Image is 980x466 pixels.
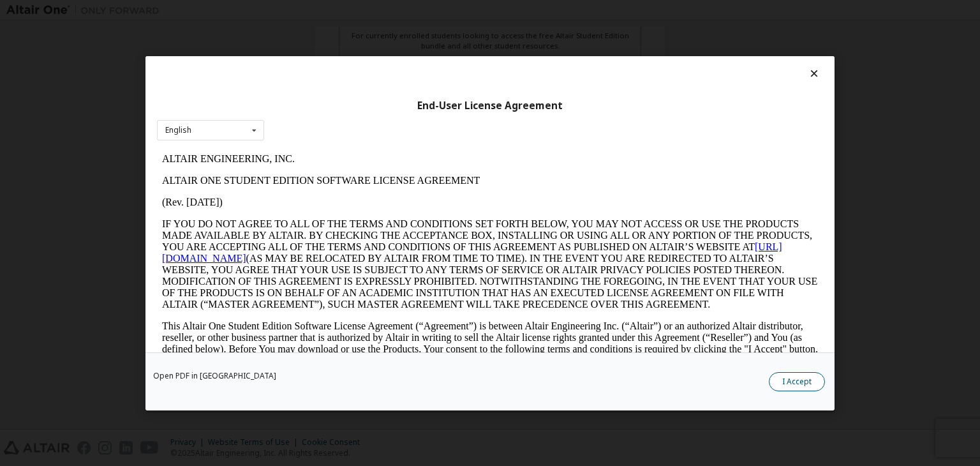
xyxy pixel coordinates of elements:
p: ALTAIR ENGINEERING, INC. [5,5,661,17]
p: (Rev. [DATE]) [5,49,661,60]
div: English [165,126,191,134]
a: Open PDF in [GEOGRAPHIC_DATA] [153,372,276,380]
p: ALTAIR ONE STUDENT EDITION SOFTWARE LICENSE AGREEMENT [5,27,661,38]
a: [URL][DOMAIN_NAME] [5,93,625,116]
p: IF YOU DO NOT AGREE TO ALL OF THE TERMS AND CONDITIONS SET FORTH BELOW, YOU MAY NOT ACCESS OR USE... [5,70,661,162]
p: This Altair One Student Edition Software License Agreement (“Agreement”) is between Altair Engine... [5,172,661,218]
div: End-User License Agreement [157,99,823,112]
button: I Accept [769,372,825,391]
